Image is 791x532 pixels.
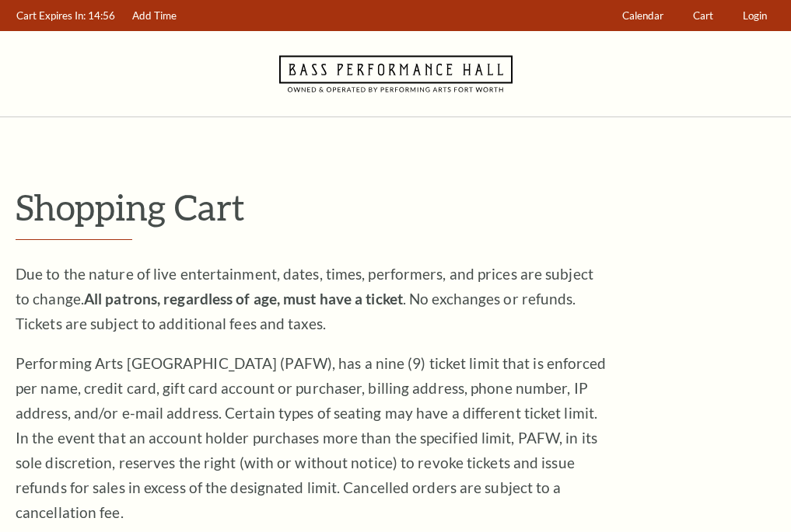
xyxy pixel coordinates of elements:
[686,1,721,31] a: Cart
[125,1,184,31] a: Add Time
[693,9,713,22] span: Cart
[88,9,115,22] span: 14:56
[736,1,775,31] a: Login
[16,351,607,525] p: Performing Arts [GEOGRAPHIC_DATA] (PAFW), has a nine (9) ticket limit that is enforced per name, ...
[16,9,86,22] span: Cart Expires In:
[615,1,671,31] a: Calendar
[84,290,403,308] strong: All patrons, regardless of age, must have a ticket
[16,187,775,227] p: Shopping Cart
[743,9,767,22] span: Login
[16,265,593,332] span: Due to the nature of live entertainment, dates, times, performers, and prices are subject to chan...
[622,9,663,22] span: Calendar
